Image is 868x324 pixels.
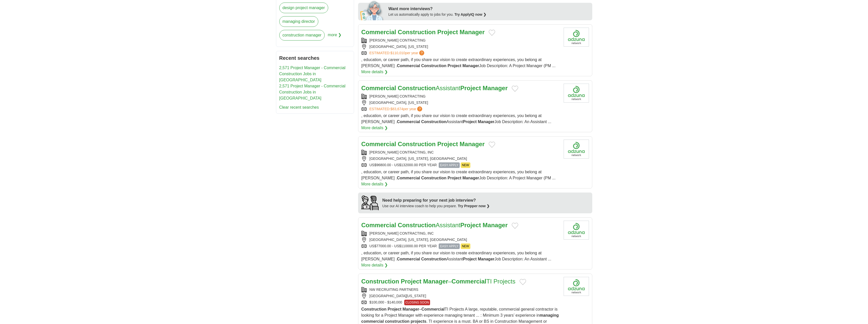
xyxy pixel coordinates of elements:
[279,66,345,82] a: 2,571 Project Manager - Commercial Construction Jobs in [GEOGRAPHIC_DATA]
[361,85,508,91] a: Commercial ConstructionAssistantProject Manager
[402,307,419,311] strong: Manager
[361,222,508,228] a: Commercial ConstructionAssistantProject Manager
[279,105,319,109] a: Clear recent searches
[452,278,486,285] strong: Commercial
[279,16,318,27] a: managing director
[279,3,328,13] a: design project manager
[361,29,485,35] a: Commercial Construction Project Manager
[328,30,341,44] span: more ❯
[421,176,447,180] strong: Construction
[361,300,560,305] div: $100,000 - $140,000
[361,44,560,49] div: [GEOGRAPHIC_DATA], [US_STATE]
[361,94,560,99] div: [PERSON_NAME] CONTRACTING
[361,85,396,91] strong: Commercial
[361,141,396,147] strong: Commercial
[397,257,420,261] strong: Commercial
[483,85,508,91] strong: Manager
[460,29,485,35] strong: Manager
[421,64,447,68] strong: Construction
[540,313,559,317] strong: managing
[361,293,560,299] div: [GEOGRAPHIC_DATA][US_STATE]
[361,170,556,180] span: , education, or career path, if you share our vision to create extraordinary experiences, you bel...
[388,307,401,311] strong: Project
[361,278,399,285] strong: Construction
[463,176,479,180] strong: Manager
[361,231,560,236] div: [PERSON_NAME] CONTRACTING, INC
[439,243,459,249] span: EASY APPLY
[361,58,556,68] span: , education, or career path, if you share our vision to create extraordinary experiences, you bel...
[361,69,388,75] a: More details ❯
[361,100,560,105] div: [GEOGRAPHIC_DATA], [US_STATE]
[401,278,421,285] strong: Project
[361,125,388,131] a: More details ❯
[448,64,461,68] strong: Project
[397,176,420,180] strong: Commercial
[421,257,447,261] strong: Construction
[460,222,481,228] strong: Project
[361,181,388,187] a: More details ❯
[382,197,490,203] div: Need help preparing for your next job interview?
[361,150,560,155] div: [PERSON_NAME] CONTRACTING, INC
[361,287,560,292] div: NW RECRUITING PARTNERS
[437,29,458,35] strong: Project
[460,141,485,147] strong: Manager
[478,257,494,261] strong: Manager
[390,107,403,111] span: $83,674
[361,29,396,35] strong: Commercial
[398,29,436,35] strong: Construction
[361,162,560,168] div: US$96800.00 - US$132000.00 PER YEAR
[411,319,426,323] strong: projects
[390,51,405,55] span: $110,010
[404,300,430,305] span: CLOSING SOON
[564,221,589,240] img: Company logo
[361,319,384,323] strong: commercial
[361,141,485,147] a: Commercial Construction Project Manager
[279,30,325,41] a: construction manager
[463,120,477,124] strong: Project
[398,141,436,147] strong: Construction
[361,113,551,124] span: , education, or career path, if you share our vision to create extraordinary experiences, you bel...
[370,106,423,112] a: ESTIMATED:$83,674per year?
[463,257,477,261] strong: Project
[483,222,508,228] strong: Manager
[361,278,515,285] a: Construction Project Manager–CommercialTI Projects
[512,223,518,229] button: Add to favorite jobs
[489,30,495,36] button: Add to favorite jobs
[454,12,486,16] a: Try ApplyIQ now ❯
[361,262,388,268] a: More details ❯
[437,141,458,147] strong: Project
[489,142,495,148] button: Add to favorite jobs
[461,162,470,168] span: NEW
[512,86,518,92] button: Add to favorite jobs
[398,222,436,228] strong: Construction
[564,277,589,296] img: Company logo
[564,28,589,47] img: Company logo
[421,307,445,311] strong: Commercial
[279,54,351,62] h2: Recent searches
[461,243,470,249] span: NEW
[520,279,526,285] button: Add to favorite jobs
[564,140,589,159] img: Company logo
[460,85,481,91] strong: Project
[458,204,490,208] a: Try Prepper now ❯
[397,120,420,124] strong: Commercial
[439,162,459,168] span: EASY APPLY
[398,85,436,91] strong: Construction
[361,222,396,228] strong: Commercial
[361,307,387,311] strong: Construction
[419,50,424,55] span: ?
[370,50,426,56] a: ESTIMATED:$110,010per year?
[478,120,494,124] strong: Manager
[361,38,560,43] div: [PERSON_NAME] CONTRACTING
[361,156,560,161] div: [GEOGRAPHIC_DATA], [US_STATE], [GEOGRAPHIC_DATA]
[421,120,447,124] strong: Construction
[279,84,345,100] a: 2,571 Project Manager - Commercial Construction Jobs in [GEOGRAPHIC_DATA]
[397,64,420,68] strong: Commercial
[564,84,589,103] img: Company logo
[389,6,589,12] div: Want more interviews?
[361,251,551,261] span: , education, or career path, if you share our vision to create extraordinary experiences, you bel...
[417,106,422,111] span: ?
[385,319,410,323] strong: construction
[463,64,479,68] strong: Manager
[389,12,589,17] div: Let us automatically apply to jobs for you.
